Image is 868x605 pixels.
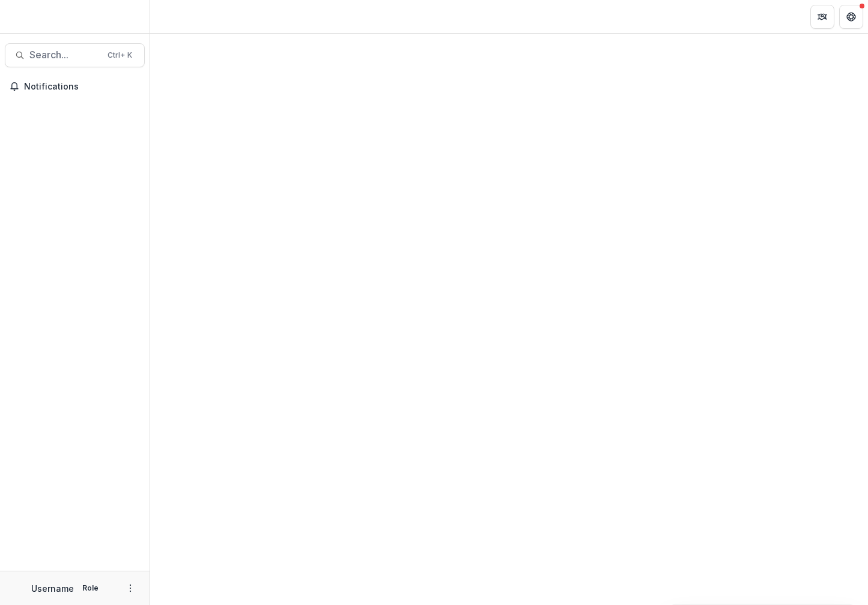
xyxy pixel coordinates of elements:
button: Search... [5,43,145,67]
span: Notifications [24,82,140,92]
button: Notifications [5,77,145,96]
button: More [123,581,138,595]
p: Role [79,583,102,594]
button: Get Help [839,5,863,29]
span: Search... [29,49,100,61]
div: Ctrl + K [105,49,135,62]
p: Username [31,582,74,595]
button: Partners [810,5,834,29]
